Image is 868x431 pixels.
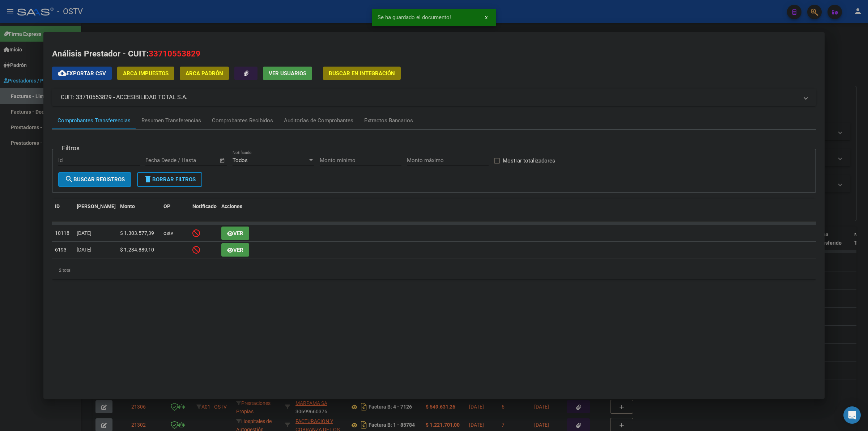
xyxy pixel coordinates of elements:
button: Buscar Registros [58,172,131,187]
span: [PERSON_NAME] [77,203,116,209]
input: Fecha fin [181,157,216,164]
span: Monto [120,203,135,209]
span: Buscar Registros [65,176,125,183]
span: 10118 [55,230,69,236]
mat-icon: cloud_download [58,69,67,77]
span: Buscar en Integración [329,70,395,77]
span: Mostrar totalizadores [503,156,555,165]
span: 33710553829 [149,49,200,58]
button: Open calendar [218,156,227,165]
span: Borrar Filtros [144,176,196,183]
span: [DATE] [77,247,92,253]
mat-icon: search [65,175,73,183]
span: Acciones [221,203,242,209]
span: [DATE] [77,230,92,236]
button: ARCA Impuestos [117,67,174,80]
datatable-header-cell: Monto [117,199,161,223]
div: Resumen Transferencias [141,117,201,125]
button: Ver [221,243,249,257]
button: Ver Usuarios [263,67,312,80]
span: ARCA Padrón [186,70,223,77]
span: Ver Usuarios [269,70,306,77]
button: Borrar Filtros [137,172,202,187]
span: Se ha guardado el documento! [378,14,451,21]
span: Todos [233,157,248,164]
div: Extractos Bancarios [364,117,413,125]
button: ARCA Padrón [180,67,229,80]
button: x [479,11,493,24]
datatable-header-cell: ID [52,199,74,223]
span: Ver [233,230,243,237]
div: 2 total [52,261,816,279]
mat-expansion-panel-header: CUIT: 33710553829 - ACCESIBILIDAD TOTAL S.A. [52,89,816,106]
h3: Filtros [58,143,83,153]
div: Comprobantes Recibidos [212,117,273,125]
span: 6193 [55,247,67,253]
div: Comprobantes Transferencias [58,117,131,125]
span: Ver [233,247,243,253]
button: Buscar en Integración [323,67,401,80]
div: Auditorías de Comprobantes [284,117,353,125]
input: Fecha inicio [145,157,175,164]
span: Exportar CSV [58,70,106,77]
span: ID [55,203,60,209]
span: ostv [163,230,173,236]
datatable-header-cell: Acciones [218,199,816,223]
mat-icon: delete [144,175,152,183]
button: Exportar CSV [52,67,112,80]
span: $ 1.303.577,39 [120,230,154,236]
span: x [485,14,488,21]
mat-panel-title: CUIT: 33710553829 - ACCESIBILIDAD TOTAL S.A. [61,93,799,102]
datatable-header-cell: Notificado [190,199,218,223]
span: Notificado [192,203,217,209]
datatable-header-cell: OP [161,199,190,223]
span: $ 1.234.889,10 [120,247,154,253]
div: Open Intercom Messenger [843,406,861,424]
span: ARCA Impuestos [123,70,169,77]
button: Ver [221,227,249,240]
span: OP [163,203,170,209]
datatable-header-cell: Fecha T. [74,199,117,223]
h2: Análisis Prestador - CUIT: [52,48,816,60]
